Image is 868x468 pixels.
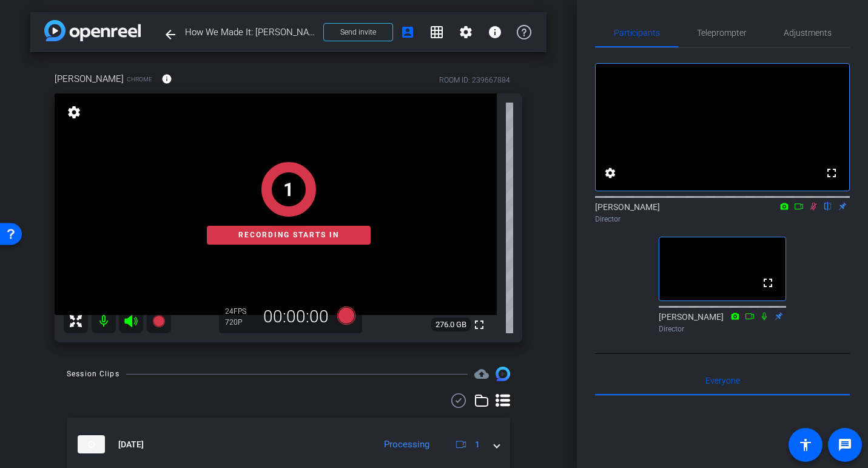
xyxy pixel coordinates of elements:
span: [DATE] [118,438,144,451]
mat-icon: info [488,25,502,39]
mat-icon: account_box [400,25,415,39]
div: [PERSON_NAME] [659,311,786,334]
div: Director [595,214,850,225]
span: Participants [614,29,660,37]
div: [PERSON_NAME] [595,201,850,225]
mat-icon: cloud_upload [474,367,489,381]
span: Everyone [705,376,740,385]
mat-icon: fullscreen [761,276,775,290]
mat-icon: accessibility [798,438,813,452]
div: Recording starts in [207,226,371,245]
mat-icon: fullscreen [824,166,839,180]
mat-icon: settings [603,166,617,180]
span: Teleprompter [697,29,747,37]
mat-icon: arrow_back [163,27,178,42]
mat-icon: message [838,438,852,452]
button: Send invite [323,23,393,41]
img: app-logo [44,20,141,41]
div: Processing [378,438,436,452]
mat-icon: grid_on [429,25,444,39]
span: Send invite [340,27,376,37]
span: Destinations for your clips [474,367,489,381]
mat-icon: settings [459,25,473,39]
img: Session clips [496,367,510,381]
img: thumb-nail [78,435,105,453]
div: Session Clips [67,368,119,380]
span: 1 [475,438,480,451]
span: Adjustments [784,29,832,37]
div: 1 [283,176,294,203]
mat-icon: flip [821,200,835,211]
div: Director [659,324,786,334]
span: How We Made It: [PERSON_NAME] [185,20,316,44]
